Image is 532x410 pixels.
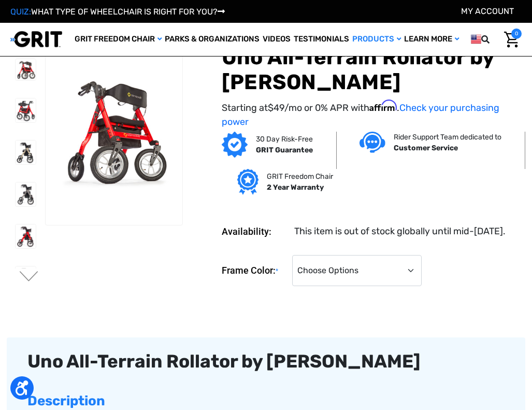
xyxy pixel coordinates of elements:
[27,348,505,375] div: Uno All-Terrain Rollator by [PERSON_NAME]
[16,182,36,206] img: Uno All-Terrain Rollator by Comodita
[222,102,499,128] a: Check your purchasing power - Learn more about Affirm Financing (opens in modal)
[369,100,397,111] span: Affirm
[351,23,402,56] a: Products
[222,132,248,158] img: GRIT Guarantee
[10,31,62,48] img: GRIT All-Terrain Wheelchair and Mobility Equipment
[163,23,261,56] a: Parks & Organizations
[222,255,287,287] label: Frame Color:
[501,29,522,50] a: Cart with 0 items
[46,69,182,191] img: Uno All-Terrain Rollator by Comodita
[237,169,258,195] img: Grit freedom
[471,33,481,46] img: us.png
[10,7,225,17] a: QUIZ:WHAT TYPE OF WHEELCHAIR IS RIGHT FOR YOU?
[10,7,31,17] span: QUIZ:
[394,144,458,152] strong: Customer Service
[294,224,506,238] dd: This item is out of stock globally until mid-[DATE].
[360,132,385,153] img: Customer service
[256,134,313,145] p: 30 Day Risk-Free
[267,171,333,182] p: GRIT Freedom Chair
[16,266,36,290] img: Uno All-Terrain Rollator by Comodita
[222,224,287,238] dt: Availability:
[292,23,351,56] a: Testimonials
[504,32,519,48] img: Cart
[16,59,36,81] img: Uno All-Terrain Rollator by Comodita
[16,224,36,248] img: Uno All-Terrain Rollator by Comodita
[16,140,36,164] img: Uno All-Terrain Rollator by Comodita
[222,45,522,95] h1: Uno All-Terrain Rollator by [PERSON_NAME]
[391,343,527,392] iframe: Tidio Chat
[256,146,313,154] strong: GRIT Guarantee
[268,102,284,114] span: $49
[267,183,324,192] strong: 2 Year Warranty
[222,100,522,129] p: Starting at /mo or 0% APR with .
[496,29,501,50] input: Search
[261,23,292,56] a: Videos
[511,29,522,39] span: 0
[461,6,514,16] a: Account
[18,271,40,284] button: Go to slide 2 of 3
[394,132,501,143] p: Rider Support Team dedicated to
[73,23,163,56] a: GRIT Freedom Chair
[402,23,461,56] a: Learn More
[16,98,36,122] img: Uno All-Terrain Rollator by Comodita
